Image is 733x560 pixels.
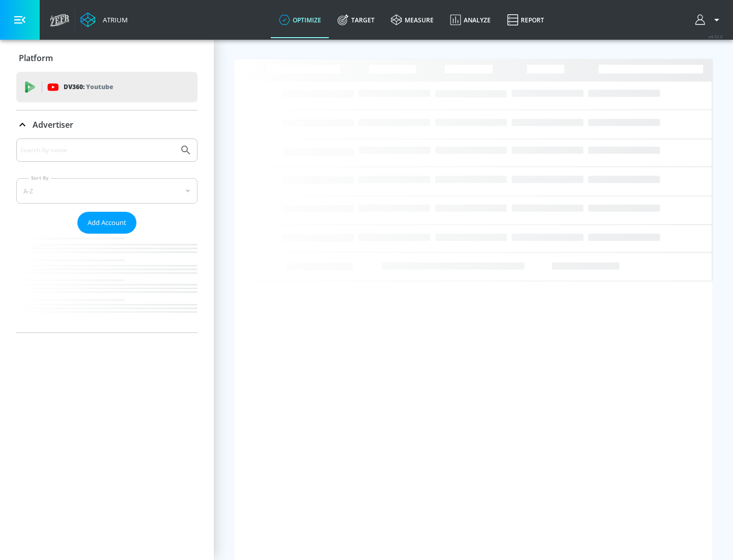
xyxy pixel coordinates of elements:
span: Add Account [88,217,126,229]
div: DV360: Youtube [16,72,198,102]
input: Search by name [20,144,175,157]
div: Platform [16,44,198,72]
a: Analyze [442,2,499,38]
a: Target [329,2,383,38]
a: Atrium [80,12,128,27]
button: Add Account [77,212,136,234]
p: Platform [19,52,53,64]
div: Atrium [99,15,128,24]
p: Advertiser [33,119,73,130]
label: Sort By [29,175,51,181]
p: DV360: [64,81,113,93]
a: optimize [271,2,329,38]
a: Report [499,2,552,38]
div: Advertiser [16,110,198,139]
div: Advertiser [16,138,198,332]
div: A-Z [16,178,198,204]
a: measure [383,2,442,38]
span: v 4.32.0 [709,34,723,39]
nav: list of Advertiser [16,234,198,332]
p: Youtube [86,81,113,92]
